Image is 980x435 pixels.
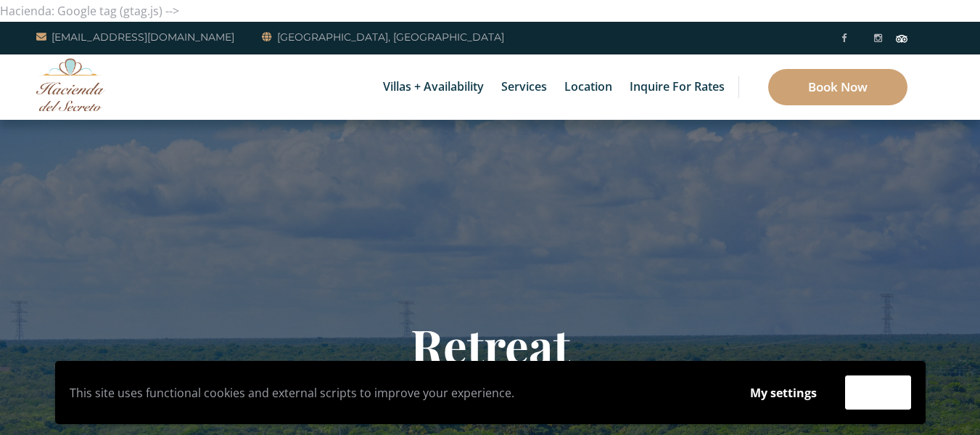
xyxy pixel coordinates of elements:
[896,35,907,42] img: Tripadvisor_logomark.svg
[36,28,234,46] a: [EMAIL_ADDRESS][DOMAIN_NAME]
[557,54,619,120] a: Location
[494,54,554,120] a: Services
[70,382,722,404] p: This site uses functional cookies and external scripts to improve your experience.
[736,376,831,410] button: My settings
[36,58,105,111] img: Awesome Logo
[376,54,491,120] a: Villas + Availability
[622,54,732,120] a: Inquire for Rates
[768,69,907,105] a: Book Now
[845,375,911,410] button: Accept
[262,28,504,46] a: [GEOGRAPHIC_DATA], [GEOGRAPHIC_DATA]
